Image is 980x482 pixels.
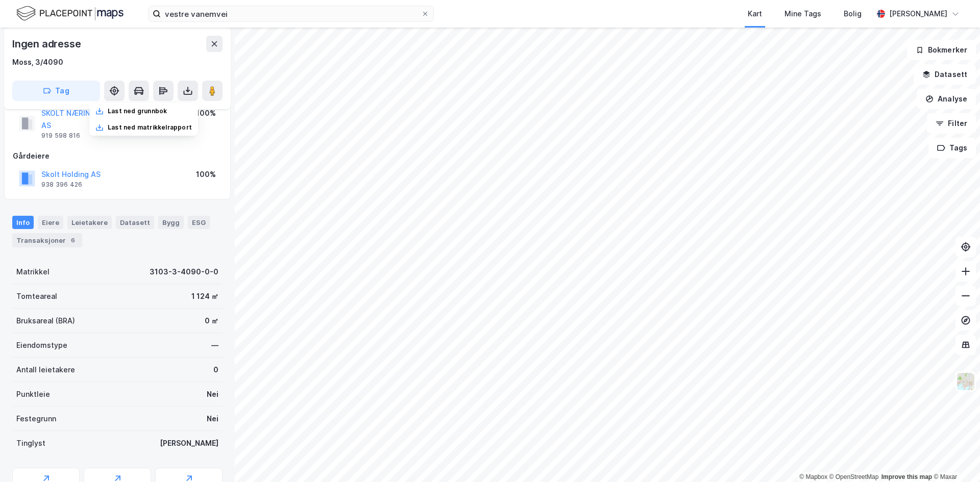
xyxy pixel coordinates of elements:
div: Moss, 3/4090 [12,56,63,68]
div: Kart [748,8,762,20]
button: Tag [12,81,100,101]
iframe: Chat Widget [929,433,980,482]
button: Bokmerker [907,40,976,60]
a: OpenStreetMap [829,473,879,480]
button: Filter [927,113,976,134]
div: — [211,339,218,351]
div: Leietakere [67,216,112,229]
button: Tags [928,138,976,158]
div: Last ned grunnbok [108,107,167,115]
div: Transaksjoner [12,233,82,247]
div: 100% [196,107,216,119]
div: Bolig [844,8,862,20]
div: 0 [213,364,218,376]
div: 3103-3-4090-0-0 [150,266,218,278]
div: Info [12,216,34,229]
div: Kontrollprogram for chat [929,433,980,482]
div: Bruksareal (BRA) [16,315,75,327]
div: Tomteareal [16,290,57,302]
div: [PERSON_NAME] [889,8,947,20]
div: Bygg [158,216,184,229]
div: Nei [207,388,218,400]
div: Mine Tags [785,8,821,20]
div: Eiere [38,216,63,229]
input: Søk på adresse, matrikkel, gårdeiere, leietakere eller personer [161,6,421,21]
div: Last ned matrikkelrapport [108,123,192,132]
img: Z [956,372,975,391]
div: Eiendomstype [16,339,67,351]
div: 1 124 ㎡ [191,290,218,302]
div: 938 396 426 [41,181,82,189]
div: ESG [188,216,210,229]
div: Ingen adresse [12,36,83,52]
a: Mapbox [799,473,827,480]
div: Tinglyst [16,437,45,449]
div: [PERSON_NAME] [160,437,218,449]
button: Analyse [917,89,976,109]
div: Datasett [116,216,154,229]
button: Datasett [914,64,976,85]
div: Matrikkel [16,266,50,278]
div: Festegrunn [16,413,56,425]
a: Improve this map [881,473,932,480]
div: 6 [68,235,78,245]
div: Antall leietakere [16,364,75,376]
div: Nei [207,413,218,425]
div: Punktleie [16,388,50,400]
div: Gårdeiere [13,150,222,162]
div: 100% [196,168,216,181]
div: 0 ㎡ [205,315,218,327]
img: logo.f888ab2527a4732fd821a326f86c7f29.svg [16,5,124,22]
div: 919 598 816 [41,132,80,140]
